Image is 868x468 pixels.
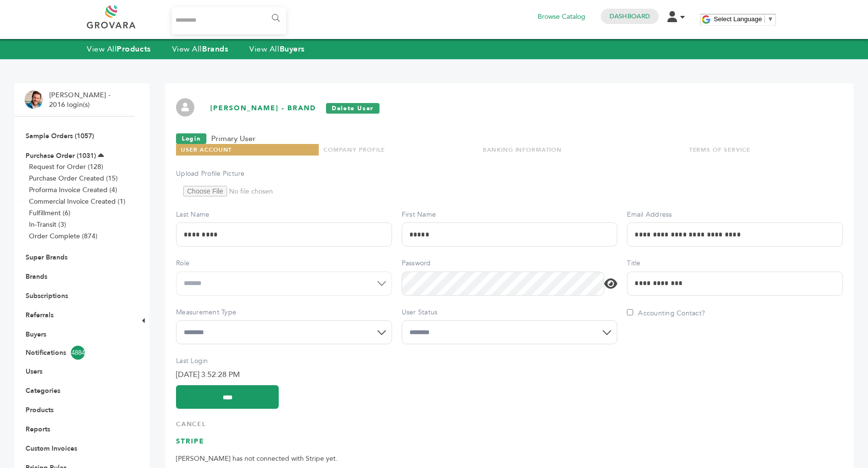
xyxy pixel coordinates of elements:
[324,146,385,154] a: COMPANY PROFILE
[176,369,240,380] span: [DATE] 3:52:28 PM
[29,220,66,229] a: In-Transit (3)
[689,146,750,154] a: TERMS OF SERVICE
[26,272,47,281] a: Brands
[627,210,843,220] label: Email Address
[26,131,94,141] a: Sample Orders (1057)
[49,91,113,109] li: [PERSON_NAME] - 2016 login(s)
[26,386,60,395] a: Categories
[172,44,229,54] a: View AllBrands
[610,12,650,21] a: Dashboard
[176,169,392,179] label: Upload Profile Picture
[26,151,96,160] a: Purchase Order (1031)
[249,44,305,54] a: View AllBuyers
[176,98,194,117] img: profile.png
[26,253,68,262] a: Super Brands
[176,259,392,268] label: Role
[26,346,124,360] a: Notifications4884
[172,7,286,34] input: Search...
[26,330,46,339] a: Buyers
[117,44,150,54] strong: Products
[26,311,54,320] a: Referrals
[29,197,125,206] a: Commercial Invoice Created (1)
[402,210,618,220] label: First Name
[26,425,50,434] a: Reports
[26,291,68,300] a: Subscriptions
[767,15,773,23] span: ▼
[29,208,70,218] a: Fulfillment (6)
[627,259,843,268] label: Title
[402,308,618,317] label: User Status
[176,356,392,366] label: Last Login
[181,146,232,154] a: USER ACCOUNT
[176,210,392,220] label: Last Name
[326,103,380,114] a: Delete User
[280,44,305,54] strong: Buyers
[29,185,117,195] a: Proforma Invoice Created (4)
[176,453,843,465] p: [PERSON_NAME] has not connected with Stripe yet.
[176,308,392,317] label: Measurement Type
[87,44,151,54] a: View AllProducts
[714,15,773,23] a: Select Language​
[29,174,118,183] a: Purchase Order Created (15)
[176,420,206,429] a: Cancel
[202,44,228,54] strong: Brands
[714,15,762,23] span: Select Language
[176,437,843,454] h3: Stripe
[627,309,705,318] label: Accounting Contact?
[29,232,97,241] a: Order Complete (874)
[29,162,103,171] a: Request for Order (128)
[402,259,618,268] label: Password
[71,346,85,360] span: 4884
[26,444,77,453] a: Custom Invoices
[538,12,585,22] a: Browse Catalog
[176,133,206,144] a: Login
[483,146,562,154] a: BANKING INFORMATION
[627,309,633,315] input: Accounting Contact?
[26,405,54,415] a: Products
[26,367,42,376] a: Users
